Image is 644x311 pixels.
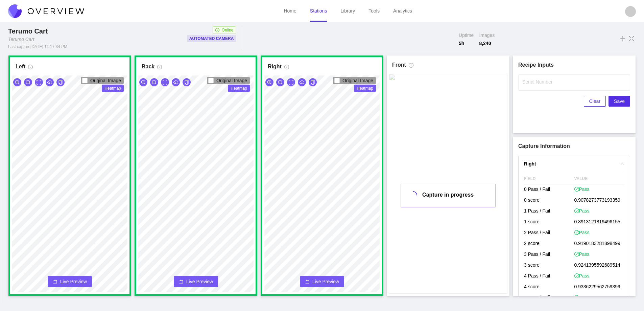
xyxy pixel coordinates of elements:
span: check-circle [574,252,579,257]
span: Pass [574,251,590,258]
p: 0.9078273773193359 [574,195,625,206]
p: Automated Camera [189,35,234,42]
button: cloud-download [172,78,180,86]
span: rollback [305,279,310,285]
button: Save [609,96,630,107]
span: Heatmap [354,85,376,92]
p: 3 score [524,260,574,271]
span: copy [58,80,63,85]
span: check-circle [574,230,579,235]
span: 8,240 [479,40,495,47]
span: info-circle [284,65,289,72]
span: check-circle [574,208,579,213]
p: 0 Pass / Fail [524,184,574,195]
button: zoom-in [13,78,21,86]
p: 0 score [524,195,574,206]
h1: Recipe Inputs [518,61,630,69]
span: fullscreen [628,35,635,42]
span: zoom-out [278,80,283,85]
h4: Right [524,160,616,168]
span: Pass [574,272,590,279]
span: zoom-in [267,80,272,85]
button: zoom-out [276,78,284,86]
span: Terumo Cart [8,27,48,35]
span: expand [289,80,293,85]
span: Online [222,27,234,34]
span: Original Image [90,78,121,83]
span: rollback [53,279,57,285]
a: Analytics [393,8,412,14]
p: 0.9190183281898499 [574,239,625,249]
button: zoom-out [150,78,158,86]
span: Live Preview [312,278,339,285]
span: Live Preview [60,278,87,285]
p: 0.8913121819496155 [574,217,625,228]
h1: Capture Information [518,142,630,150]
a: Stations [310,8,327,14]
button: expand [35,78,43,86]
a: Tools [368,8,380,14]
span: Heatmap [102,85,124,92]
span: Pass [574,294,590,301]
p: 0.9336229562759399 [574,282,625,293]
span: Pass [574,207,590,214]
span: check-circle [574,187,579,192]
span: info-circle [409,63,413,70]
span: Original Image [342,78,373,83]
span: rollback [179,279,184,285]
span: FIELD [524,173,574,184]
span: Images [479,32,495,39]
button: zoom-in [139,78,147,86]
img: Overview [8,4,84,18]
p: 3 Pass / Fail [524,249,574,260]
span: right [620,162,624,166]
span: copy [310,80,315,85]
span: copy [184,80,189,85]
span: info-circle [28,65,33,72]
p: 4 score [524,282,574,293]
button: copy [56,78,65,86]
span: cloud-download [173,80,178,85]
span: info-circle [157,65,162,72]
button: rollbackLive Preview [48,276,92,287]
span: zoom-in [141,80,146,85]
span: loading [407,190,419,201]
div: Terumo Cart [8,36,34,43]
span: 5 h [459,40,474,47]
span: VALUE [574,173,625,184]
span: vertical-align-middle [620,35,626,43]
button: cloud-download [46,78,54,86]
span: expand [163,80,167,85]
button: rollbackLive Preview [300,276,344,287]
button: copy [183,78,191,86]
button: Clear [584,96,606,107]
span: cloud-download [300,80,304,85]
span: cloud-download [47,80,52,85]
span: Pass [574,186,590,193]
p: 2 score [524,239,574,249]
button: cloud-download [298,78,306,86]
span: zoom-out [26,80,30,85]
span: Heatmap [228,85,250,92]
span: Capture in progress [422,192,474,198]
div: Last capture [DATE] 14:17:34 PM [8,44,67,49]
span: Uptime [459,32,474,39]
p: 5 Pass / Fail [524,293,574,304]
span: Live Preview [186,278,213,285]
p: 0.9241395592689514 [574,260,625,271]
label: Serial Number [522,79,552,85]
a: Library [340,8,355,14]
p: 4 Pass / Fail [524,271,574,282]
span: Save [614,97,625,105]
p: 1 Pass / Fail [524,206,574,217]
span: check-circle [574,273,579,278]
h1: Right [268,63,282,71]
span: zoom-out [152,80,157,85]
button: zoom-out [24,78,32,86]
button: expand [161,78,169,86]
p: 1 score [524,217,574,228]
span: expand [37,80,41,85]
button: rollbackLive Preview [174,276,218,287]
button: copy [309,78,317,86]
button: zoom-in [265,78,273,86]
